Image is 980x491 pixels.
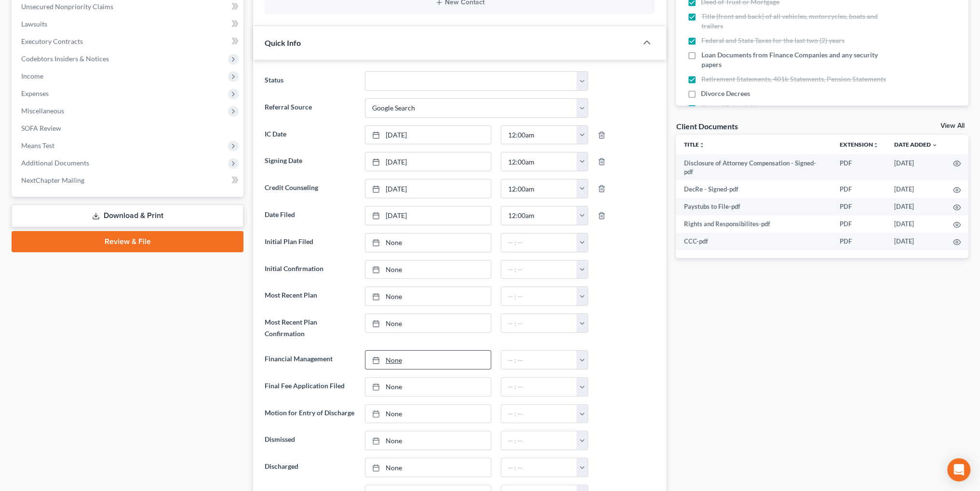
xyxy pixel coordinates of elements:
[12,205,243,227] a: Download & Print
[260,458,360,477] label: Discharged
[260,404,360,423] label: Motion for Entry of Discharge
[260,206,360,225] label: Date Filed
[260,125,360,145] label: IC Date
[947,458,970,481] div: Open Intercom Messenger
[676,233,832,250] td: CCC-pdf
[894,141,938,148] a: Date Added expand_more
[501,431,577,450] input: -- : --
[932,142,938,148] i: expand_more
[260,377,360,396] label: Final Fee Application Filed
[365,152,491,171] a: [DATE]
[260,98,360,118] label: Referral Source
[365,233,491,252] a: None
[676,180,832,198] td: DecRe - Signed-pdf
[260,179,360,198] label: Credit Counseling
[13,15,243,33] a: Lawsuits
[21,55,109,63] span: Codebtors Insiders & Notices
[21,72,43,80] span: Income
[21,159,89,167] span: Additional Documents
[21,124,61,132] span: SOFA Review
[501,405,577,423] input: -- : --
[832,198,886,216] td: PDF
[701,12,887,31] span: Title (front and back) of all vehicles, motorcycles, boats and trailers
[886,180,945,198] td: [DATE]
[886,154,945,181] td: [DATE]
[701,89,750,98] span: Divorce Decrees
[260,260,360,279] label: Initial Confirmation
[501,378,577,396] input: -- : --
[886,216,945,233] td: [DATE]
[501,287,577,305] input: -- : --
[701,74,886,84] span: Retirement Statements, 401k Statements, Pension Statements
[886,233,945,250] td: [DATE]
[260,152,360,171] label: Signing Date
[501,152,577,171] input: -- : --
[676,154,832,181] td: Disclosure of Attorney Compensation - Signed-pdf
[701,36,844,45] span: Federal and State Taxes for the last two (2) years
[260,350,360,369] label: Financial Management
[365,287,491,305] a: None
[701,103,773,113] span: Copy of Driver's License
[21,89,49,97] span: Expenses
[501,314,577,332] input: -- : --
[260,233,360,252] label: Initial Plan Filed
[365,260,491,279] a: None
[21,37,83,45] span: Executory Contracts
[873,142,879,148] i: unfold_more
[676,216,832,233] td: Rights and Responsibilites-pdf
[365,206,491,225] a: [DATE]
[21,107,64,115] span: Miscellaneous
[501,458,577,477] input: -- : --
[832,233,886,250] td: PDF
[365,126,491,144] a: [DATE]
[501,179,577,198] input: -- : --
[265,38,301,47] span: Quick Info
[13,33,243,50] a: Executory Contracts
[21,141,54,150] span: Means Test
[260,314,360,342] label: Most Recent Plan Confirmation
[676,121,738,131] div: Client Documents
[13,120,243,137] a: SOFA Review
[676,198,832,216] td: Paystubs to File-pdf
[21,20,47,28] span: Lawsuits
[501,260,577,279] input: -- : --
[832,216,886,233] td: PDF
[12,231,243,252] a: Review & File
[501,206,577,225] input: -- : --
[501,233,577,252] input: -- : --
[701,50,887,69] span: Loan Documents from Finance Companies and any security papers
[940,123,965,129] a: View All
[365,405,491,423] a: None
[260,431,360,450] label: Dismissed
[501,126,577,144] input: -- : --
[21,2,113,11] span: Unsecured Nonpriority Claims
[684,141,704,148] a: Titleunfold_more
[260,286,360,306] label: Most Recent Plan
[260,71,360,91] label: Status
[832,180,886,198] td: PDF
[840,141,879,148] a: Extensionunfold_more
[832,154,886,181] td: PDF
[21,176,84,184] span: NextChapter Mailing
[501,351,577,369] input: -- : --
[365,179,491,198] a: [DATE]
[365,378,491,396] a: None
[365,431,491,450] a: None
[698,142,704,148] i: unfold_more
[365,351,491,369] a: None
[365,314,491,332] a: None
[886,198,945,216] td: [DATE]
[365,458,491,477] a: None
[13,172,243,189] a: NextChapter Mailing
